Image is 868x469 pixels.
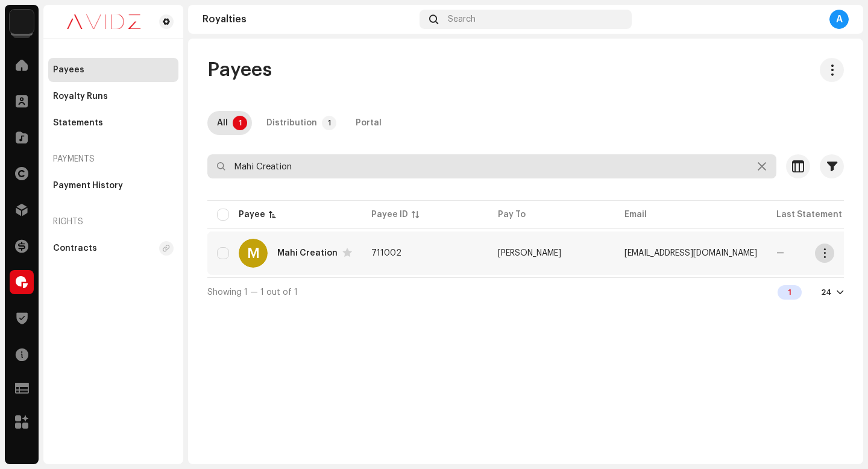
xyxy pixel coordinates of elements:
[53,118,103,128] div: Statements
[776,249,784,257] span: —
[322,116,336,130] p-badge: 1
[48,145,178,174] re-a-nav-header: Payments
[217,111,228,135] div: All
[10,10,34,34] img: 10d72f0b-d06a-424f-aeaa-9c9f537e57b6
[498,249,561,257] span: Aashu Dahire
[48,58,178,82] re-m-nav-item: Payees
[371,249,401,257] span: 711002
[207,154,776,178] input: Search
[829,10,849,29] div: A
[277,249,338,257] div: Mahi Creation
[356,111,382,135] div: Portal
[53,181,123,190] div: Payment History
[53,244,97,253] div: Contracts
[776,209,842,221] div: Last Statement
[48,236,178,260] re-m-nav-item: Contracts
[203,14,415,24] div: Royalties
[239,209,265,221] div: Payee
[207,58,272,82] span: Payees
[48,84,178,109] re-m-nav-item: Royalty Runs
[624,249,757,257] span: aashudahire41@gmail.com
[53,92,108,101] div: Royalty Runs
[53,65,84,75] div: Payees
[53,14,154,29] img: 0c631eef-60b6-411a-a233-6856366a70de
[48,174,178,198] re-m-nav-item: Payment History
[266,111,317,135] div: Distribution
[233,116,247,130] p-badge: 1
[778,285,802,300] div: 1
[48,111,178,135] re-m-nav-item: Statements
[239,239,268,268] div: M
[48,207,178,236] re-a-nav-header: Rights
[371,209,408,221] div: Payee ID
[821,288,832,297] div: 24
[448,14,476,24] span: Search
[207,288,298,297] span: Showing 1 — 1 out of 1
